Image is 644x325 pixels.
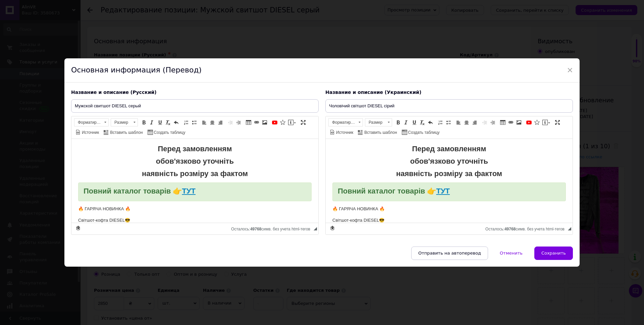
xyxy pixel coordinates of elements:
a: Источник [74,128,100,136]
a: Размер [111,118,138,126]
span: × [567,64,573,76]
button: Сохранить [534,247,573,260]
p: 🔥 ГАРЯЧА НОВИНКА 🔥 [7,67,240,74]
a: Увеличить отступ [489,119,496,126]
a: Курсив (Ctrl+I) [402,119,410,126]
a: Уменьшить отступ [227,119,234,126]
iframe: Визуальный текстовый редактор, 8E59E8C0-17AE-47FC-8841-6A2E5F3A2C48 [326,139,573,223]
span: Название и описание (Украинский) [325,90,421,95]
a: Увеличить отступ [235,119,242,126]
a: Создать таблицу [147,128,186,136]
strong: Повний каталог товарів 👉 [12,48,124,56]
a: Форматирование [74,118,109,126]
a: По центру [463,119,470,126]
a: Форматирование [328,118,363,126]
a: Развернуть [554,119,561,126]
iframe: Визуальный текстовый редактор, 019108ED-E8FD-43CA-BF3E-8CA903CD87A3 [71,139,318,223]
a: Вставить/Редактировать ссылку (Ctrl+L) [253,119,260,126]
body: Визуальный текстовый редактор, 8E59E8C0-17AE-47FC-8841-6A2E5F3A2C48 [7,7,240,113]
button: Отправить на автоперевод [411,247,488,260]
span: Вставить шаблон [363,130,397,136]
a: Вставить иконку [533,119,541,126]
span: Название и описание (Русский) [71,90,157,95]
span: Перетащите для изменения размера [568,227,571,230]
p: Світшот-кофта DIESEL😎 Виробник: [GEOGRAPHIC_DATA] Якість: LUX🔥 Колір: Сірий Розміри: S, M, L, XL,... [7,42,423,77]
span: Размер [111,119,131,126]
a: По левому краю [455,119,462,126]
body: Визуальный текстовый редактор, 019108ED-E8FD-43CA-BF3E-8CA903CD87A3 [7,7,240,113]
a: Размер [365,118,392,126]
a: По центру [209,119,216,126]
a: Вставить шаблон [357,128,398,136]
span: Создать таблицу [153,130,185,136]
strong: наявність розміру за фактом [70,31,176,39]
span: Форматирование [74,119,102,126]
strong: обов'язково уточніть [85,18,162,26]
a: Вставить / удалить маркированный список [445,119,452,126]
span: Создать таблицу [407,130,440,136]
a: Полужирный (Ctrl+B) [394,119,402,126]
a: Отменить (Ctrl+Z) [427,119,434,126]
a: Добавить видео с YouTube [271,119,278,126]
span: Вставить шаблон [109,130,143,136]
p: Світшот-кофта DIESEL😎 Виробник: [GEOGRAPHIC_DATA] Якість: LUX🔥 Колір: Сірий Розміри: S, M, L, XL,... [7,78,240,113]
a: Развернуть [300,119,307,126]
a: Полужирный (Ctrl+B) [140,119,148,126]
a: Вставить иконку [279,119,286,126]
a: Убрать форматирование [164,119,172,126]
a: Создать таблицу [401,128,441,136]
a: Вставить/Редактировать ссылку (Ctrl+L) [507,119,515,126]
a: Сделать резервную копию сейчас [74,224,82,232]
strong: Повний каталог товарів 👉 [12,12,124,20]
a: По левому краю [201,119,208,126]
span: Размер [365,119,385,126]
span: Источник [81,130,99,136]
div: Подсчет символов [231,225,314,231]
a: Сделать резервную копию сейчас [329,224,336,232]
a: Изображение [515,119,523,126]
a: По правому краю [471,119,478,126]
span: Отменить [500,251,523,256]
strong: Перед замовленням [87,6,161,14]
div: Основная информация (Перевод) [64,58,580,83]
span: 49768 [504,227,516,231]
a: Отменить (Ctrl+Z) [172,119,180,126]
span: 49768 [250,227,261,231]
a: Таблица [245,119,252,126]
p: 🔥 ГАРЯЧА НОВИНКА 🔥 [7,31,423,38]
span: Перетащите для изменения размера [314,227,317,230]
a: Уменьшить отступ [481,119,488,126]
a: Подчеркнутый (Ctrl+U) [411,119,418,126]
div: Подсчет символов [485,225,568,231]
a: Вставить / удалить нумерованный список [437,119,444,126]
span: Источник [335,130,353,136]
a: Вставить / удалить маркированный список [191,119,198,126]
span: Отправить на автоперевод [418,251,481,256]
a: Вставить сообщение [541,119,551,126]
a: Источник [329,128,354,136]
a: ТУТ [110,48,124,56]
a: Подчеркнутый (Ctrl+U) [156,119,164,126]
span: Форматирование [329,119,356,126]
a: ТУТ [110,12,124,20]
a: Изображение [261,119,268,126]
a: По правому краю [217,119,224,126]
a: Вставить шаблон [103,128,144,136]
a: Таблица [499,119,506,126]
span: Сохранить [541,251,566,256]
button: Отменить [493,247,530,260]
a: Вставить сообщение [287,119,297,126]
a: Добавить видео с YouTube [525,119,533,126]
a: Убрать форматирование [419,119,426,126]
a: Курсив (Ctrl+I) [148,119,156,126]
a: Вставить / удалить нумерованный список [182,119,190,126]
